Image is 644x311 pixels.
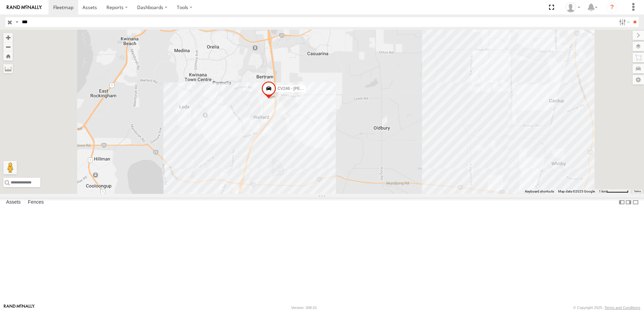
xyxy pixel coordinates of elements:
span: 1 km [599,189,606,193]
label: Search Query [14,17,20,27]
button: Zoom out [3,42,13,51]
button: Zoom Home [3,51,13,61]
a: Terms and Conditions [605,306,640,310]
span: CV246 - [PERSON_NAME] [278,86,327,91]
label: Map Settings [633,75,644,84]
div: Karl Walsh [563,2,583,12]
label: Dock Summary Table to the Right [625,198,632,207]
button: Map scale: 1 km per 62 pixels [597,189,631,194]
button: Drag Pegman onto the map to open Street View [3,161,17,174]
div: © Copyright 2025 - [573,306,640,310]
label: Measure [3,64,13,73]
label: Fences [25,198,47,207]
label: Search Filter Options [616,17,631,27]
i: ? [607,2,617,13]
img: rand-logo.svg [7,5,42,10]
label: Assets [3,198,24,207]
span: Map data ©2025 Google [558,189,595,193]
div: Version: 308.01 [291,306,317,310]
a: Visit our Website [4,304,35,311]
button: Zoom in [3,33,13,42]
label: Hide Summary Table [632,198,639,207]
label: Dock Summary Table to the Left [618,198,625,207]
a: Terms (opens in new tab) [634,190,641,193]
button: Keyboard shortcuts [525,189,554,194]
